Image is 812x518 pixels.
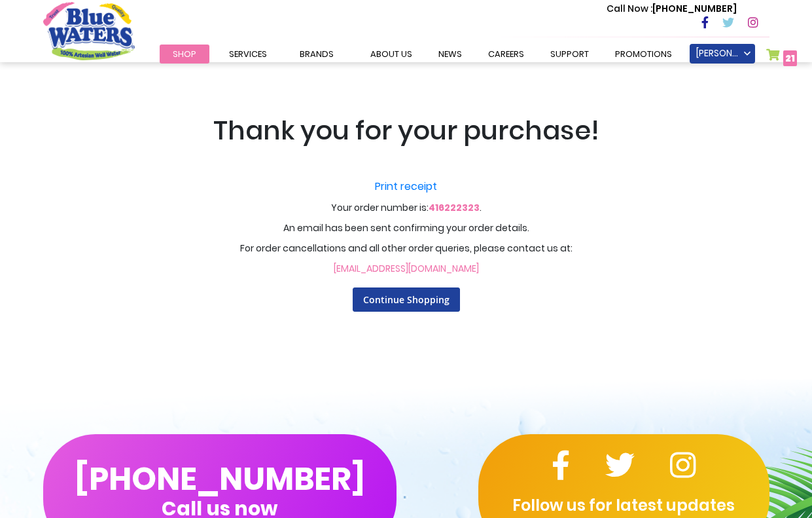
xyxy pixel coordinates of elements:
p: An email has been sent confirming your order details. [13,221,799,235]
p: Follow us for latest updates [478,494,769,517]
p: Your order number is: . [13,172,799,215]
a: [PERSON_NAME] [690,44,755,64]
p: [PHONE_NUMBER] [607,2,737,16]
span: Call us now [162,505,277,512]
a: store logo [43,2,135,60]
span: Thank you for your purchase! [213,112,599,149]
a: Print receipt [13,179,799,194]
a: about us [357,45,425,64]
a: careers [475,45,537,64]
a: 21 [766,48,798,67]
a: Continue Shopping [353,287,460,312]
a: 416222323 [429,201,480,214]
a: [EMAIL_ADDRESS][DOMAIN_NAME] [334,262,479,275]
a: News [425,45,475,64]
span: 21 [785,52,795,65]
a: Promotions [602,45,685,64]
a: support [537,45,602,64]
span: Services [229,48,267,60]
span: Continue Shopping [363,293,450,306]
span: Brands [300,48,334,60]
span: Call Now : [607,2,652,15]
span: Shop [173,48,196,60]
p: For order cancellations and all other order queries, please contact us at: [13,242,799,255]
